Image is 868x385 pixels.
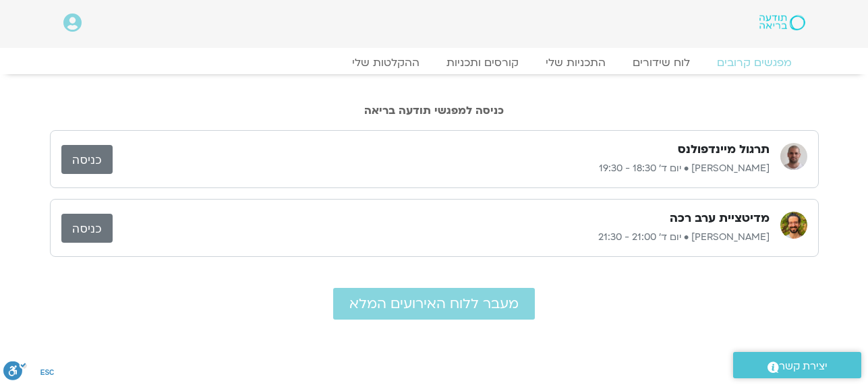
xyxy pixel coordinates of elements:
h3: תרגול מיינדפולנס [678,142,770,158]
p: [PERSON_NAME] • יום ד׳ 21:00 - 21:30 [113,229,770,245]
a: מעבר ללוח האירועים המלא [333,288,535,320]
p: [PERSON_NAME] • יום ד׳ 18:30 - 19:30 [113,160,770,177]
a: קורסים ותכניות [433,56,532,69]
a: לוח שידורים [619,56,703,69]
a: כניסה [61,145,113,174]
span: מעבר ללוח האירועים המלא [349,296,519,312]
a: ההקלטות שלי [339,56,433,69]
nav: Menu [63,56,805,69]
span: יצירת קשר [779,357,828,376]
a: התכניות שלי [532,56,619,69]
a: יצירת קשר [733,352,861,378]
a: מפגשים קרובים [703,56,805,69]
img: דקל קנטי [780,143,807,170]
a: כניסה [61,214,113,243]
img: שגב הורוביץ [780,212,807,239]
h3: מדיטציית ערב רכה [670,210,770,227]
h2: כניסה למפגשי תודעה בריאה [50,105,819,117]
